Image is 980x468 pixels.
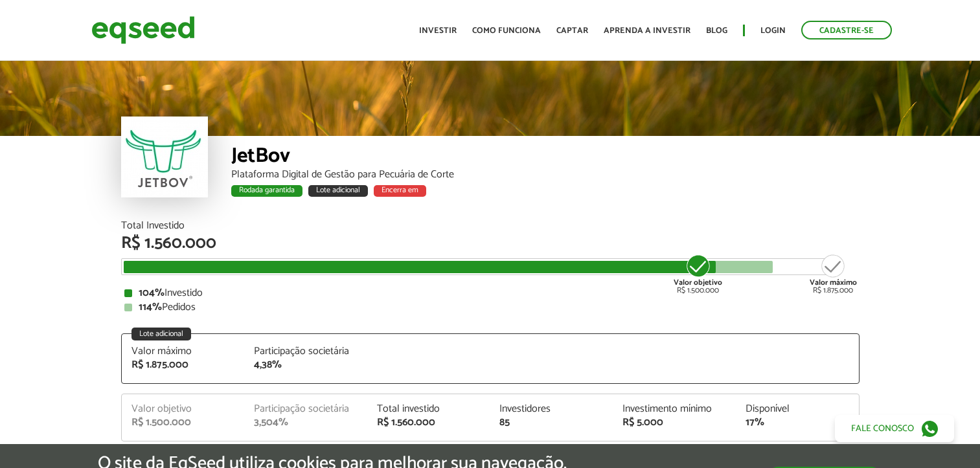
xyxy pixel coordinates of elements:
[419,27,457,35] a: Investir
[472,27,541,35] a: Como funciona
[810,276,857,289] strong: Valor máximo
[801,21,892,39] a: Cadastre-se
[124,288,856,298] div: Investido
[121,221,860,231] div: Total Investido
[622,404,726,414] div: Investimento mínimo
[499,404,603,414] div: Investidores
[706,27,727,35] a: Blog
[124,302,856,313] div: Pedidos
[377,404,481,414] div: Total investido
[308,185,368,197] div: Lote adicional
[131,404,235,414] div: Valor objetivo
[760,27,786,35] a: Login
[674,276,722,289] strong: Valor objetivo
[131,346,235,357] div: Valor máximo
[231,170,860,180] div: Plataforma Digital de Gestão para Pecuária de Corte
[231,185,302,197] div: Rodada garantida
[254,418,358,428] div: 3,504%
[604,27,690,35] a: Aprenda a investir
[121,235,860,252] div: R$ 1.560.000
[810,253,857,295] div: R$ 1.875.000
[622,418,726,428] div: R$ 5.000
[91,13,195,47] img: EqSeed
[746,404,849,414] div: Disponível
[556,27,588,35] a: Captar
[131,418,235,428] div: R$ 1.500.000
[254,360,358,370] div: 4,38%
[254,346,358,357] div: Participação societária
[131,360,235,370] div: R$ 1.875.000
[374,185,426,197] div: Encerra em
[131,328,191,340] div: Lote adicional
[254,404,358,414] div: Participação societária
[139,298,162,316] strong: 114%
[231,146,860,170] div: JetBov
[674,253,722,295] div: R$ 1.500.000
[499,418,603,428] div: 85
[835,415,954,442] a: Fale conosco
[139,284,165,302] strong: 104%
[377,418,481,428] div: R$ 1.560.000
